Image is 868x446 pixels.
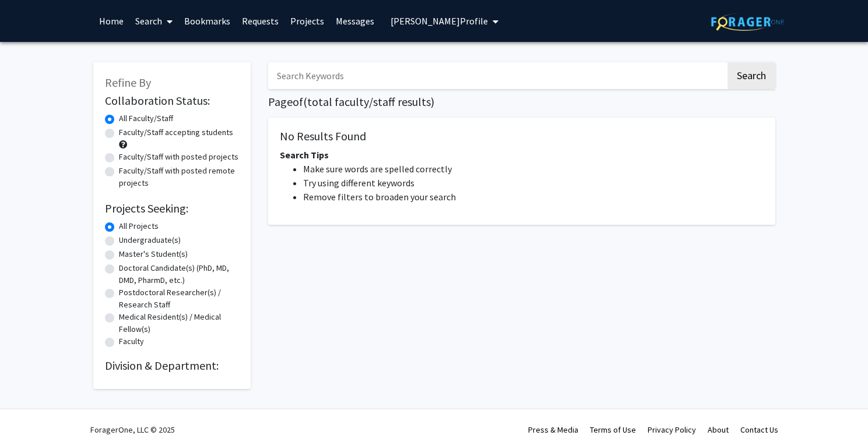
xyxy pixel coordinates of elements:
[119,220,159,232] label: All Projects
[590,424,636,435] a: Terms of Use
[119,262,239,286] label: Doctoral Candidate(s) (PhD, MD, DMD, PharmD, etc.)
[129,1,178,41] a: Search
[105,94,239,108] h2: Collaboration Status:
[280,149,329,161] span: Search Tips
[268,95,775,109] h1: Page of ( total faculty/staff results)
[528,424,578,435] a: Press & Media
[119,151,238,163] label: Faculty/Staff with posted projects
[119,335,144,348] label: Faculty
[280,129,764,143] h5: No Results Found
[303,162,764,176] li: Make sure words are spelled correctly
[740,424,778,435] a: Contact Us
[268,236,775,263] nav: Page navigation
[284,1,330,41] a: Projects
[119,248,188,260] label: Master's Student(s)
[105,75,151,90] span: Refine By
[119,112,173,125] label: All Faculty/Staff
[119,286,239,311] label: Postdoctoral Researcher(s) / Research Staff
[105,201,239,215] h2: Projects Seeking:
[330,1,380,41] a: Messages
[391,15,488,27] span: [PERSON_NAME] Profile
[303,176,764,190] li: Try using different keywords
[178,1,236,41] a: Bookmarks
[728,62,775,89] button: Search
[119,311,239,335] label: Medical Resident(s) / Medical Fellow(s)
[648,424,696,435] a: Privacy Policy
[303,190,764,204] li: Remove filters to broaden your search
[711,13,784,31] img: ForagerOne Logo
[105,359,239,373] h2: Division & Department:
[119,165,239,189] label: Faculty/Staff with posted remote projects
[268,62,726,89] input: Search Keywords
[236,1,284,41] a: Requests
[708,424,729,435] a: About
[119,126,233,139] label: Faculty/Staff accepting students
[119,234,181,246] label: Undergraduate(s)
[93,1,129,41] a: Home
